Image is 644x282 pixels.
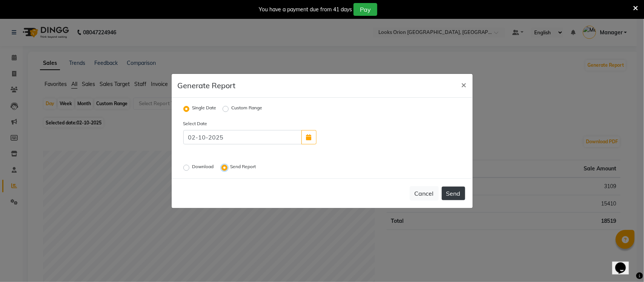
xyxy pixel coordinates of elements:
label: Custom Range [232,104,263,113]
label: Send Report [231,163,258,172]
input: 2025-10-03 [183,130,302,144]
label: Download [192,163,215,172]
button: Cancel [410,186,439,201]
button: Close [455,74,473,95]
label: Select Date [178,120,250,127]
iframe: chat widget [612,252,636,274]
button: Send [442,187,465,200]
label: Single Date [192,104,217,113]
h5: Generate Report [178,80,236,91]
button: Pay [354,3,377,16]
div: You have a payment due from 41 days [259,6,352,14]
span: × [461,79,467,90]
